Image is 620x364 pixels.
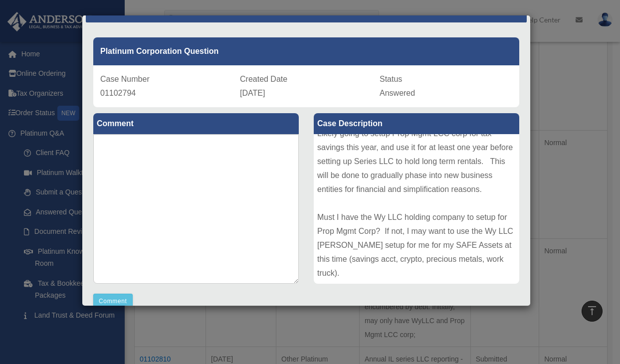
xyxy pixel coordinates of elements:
div: Likely going to setup Prop Mgmt LCC corp for tax savings this year, and use it for at least one y... [314,134,519,284]
span: [DATE] [240,89,265,97]
span: Status [380,75,402,83]
label: Case Description [314,113,519,134]
span: Answered [380,89,415,97]
span: Created Date [240,75,287,83]
label: Comment [93,113,299,134]
button: Comment [93,294,133,309]
div: Platinum Corporation Question [93,37,519,65]
span: 01102794 [100,89,136,97]
span: Case Number [100,75,150,83]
